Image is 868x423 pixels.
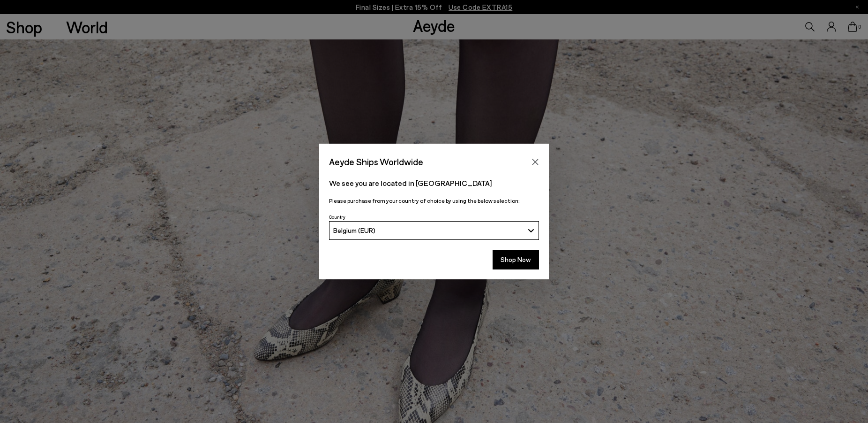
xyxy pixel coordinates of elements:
button: Close [528,155,542,169]
p: Please purchase from your country of choice by using the below selection: [329,196,539,205]
button: Shop Now [493,250,539,269]
span: Belgium (EUR) [333,226,375,234]
p: We see you are located in [GEOGRAPHIC_DATA] [329,177,539,189]
span: Country [329,214,345,220]
span: Aeyde Ships Worldwide [329,154,423,170]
